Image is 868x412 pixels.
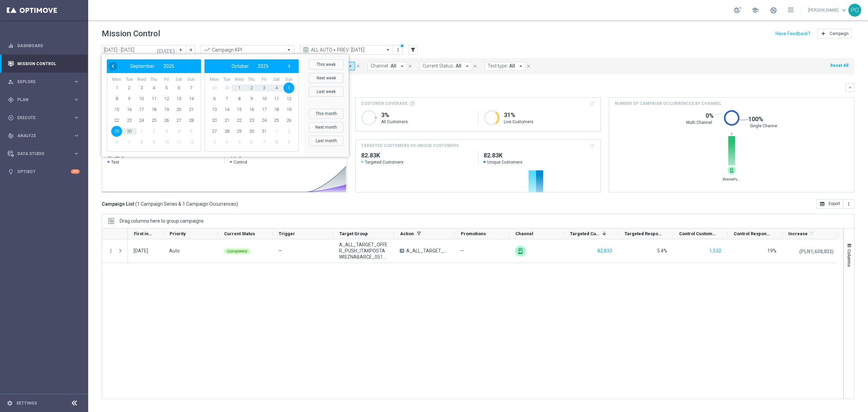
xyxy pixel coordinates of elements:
i: preview [302,46,309,53]
button: [DATE] [156,45,176,55]
a: Optibot [17,163,71,181]
span: All [456,63,461,69]
button: Mission Control [7,61,80,67]
span: 9 [283,137,294,148]
div: Explore [8,79,73,85]
i: arrow_drop_down [399,63,405,69]
h1: Mission Control [102,29,160,39]
i: keyboard_arrow_down [848,85,852,90]
i: equalizer [8,43,14,49]
div: Data Studio [8,151,73,157]
span: 6 [111,137,122,148]
input: Have Feedback? [775,31,810,36]
span: 1 Campaign Series & 1 Campaign Occurrences [137,201,236,207]
button: Next week [309,73,343,83]
span: 4 [173,126,184,137]
div: lightbulb Optibot +10 [7,169,80,174]
div: Plan [8,97,73,103]
i: add [821,31,826,36]
span: school [751,6,759,14]
span: Data Studio [17,152,73,156]
span: 1 [728,132,735,136]
span: 30 [246,126,257,137]
span: Auto [169,248,180,254]
i: keyboard_arrow_right [73,132,80,139]
i: close [408,64,412,69]
a: Mission Control [17,55,80,73]
div: Press SPACE to select this row. [128,239,837,263]
span: Campaign [830,31,849,36]
span: 7 [221,93,232,104]
div: XtremePush [515,246,526,257]
h1: 31% [504,111,595,119]
span: 27 [209,126,220,137]
span: 29 [234,126,244,137]
span: Action [400,231,414,236]
i: lightbulb [8,169,14,175]
th: weekday [221,77,233,82]
span: 19% [767,248,776,254]
span: ) [236,201,238,207]
span: 15 [234,104,244,115]
i: arrow_drop_down [518,63,524,69]
span: 2 [283,126,294,137]
span: 7 [186,82,197,93]
span: 9 [124,93,135,104]
div: Row Groups [120,218,204,224]
button: more_vert [108,248,114,254]
p: (PLN1,638,832) [799,248,834,255]
span: Current Status [224,231,255,236]
span: September [130,63,155,69]
button: gps_fixed Plan keyboard_arrow_right [7,97,80,102]
button: close [526,62,532,70]
span: 20 [209,115,220,126]
button: 2025 [159,62,179,71]
div: Dashboard [8,37,80,55]
ng-select: Campaign KPI [201,45,294,55]
span: 18 [271,104,282,115]
h2: 82,833 [361,151,473,160]
span: 3 [136,82,147,93]
div: person_search Explore keyboard_arrow_right [7,79,80,85]
bs-datepicker-navigation-view: ​ ​ ​ [108,62,196,71]
span: Calculate column [808,230,814,237]
button: Last month [309,136,343,146]
span: 9 [149,137,159,148]
span: Control Response Rate [734,231,771,236]
span: 24 [136,115,147,126]
span: 10 [136,93,147,104]
div: There are unsaved changes [400,43,405,48]
button: Test type: All arrow_drop_down [485,62,526,71]
span: 3 [209,137,220,148]
span: 28 [186,115,197,126]
span: Priority [170,231,186,236]
th: weekday [258,77,270,82]
div: Execute [8,115,73,121]
span: 4 [149,82,159,93]
i: close [473,64,477,69]
h1: 3% [381,111,473,119]
span: 5.4% [657,248,667,254]
span: Multi Channel [686,120,712,125]
h4: TARGETED CUSTOMERS VS UNIQUE CUSTOMERS [361,143,459,149]
div: PG [848,4,861,17]
span: 5 [161,82,172,93]
span: 30 [124,126,135,137]
span: 6 [173,82,184,93]
i: close [526,64,531,69]
span: 7 [124,137,135,148]
button: add Campaign [817,29,852,38]
span: All [391,63,396,69]
button: Current Status: All arrow_drop_down [419,62,472,71]
button: ‹ [108,62,117,71]
th: weekday [270,77,283,82]
button: 1,532 [709,247,722,255]
span: Plan [17,98,73,102]
span: Analyze [17,134,73,138]
i: track_changes [8,133,14,139]
span: 22 [234,115,244,126]
span: 21 [186,104,197,115]
a: [PERSON_NAME]keyboard_arrow_down [807,5,848,15]
button: Reset All [830,62,849,69]
button: filter_alt [408,45,418,55]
